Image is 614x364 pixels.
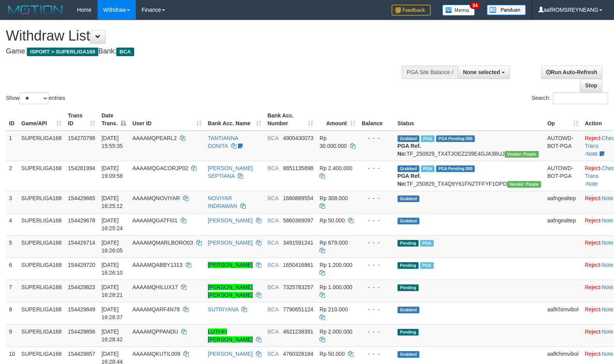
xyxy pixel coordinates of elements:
div: - - - [362,194,391,202]
span: PGA Pending [436,165,475,172]
a: Note [602,217,614,224]
img: MOTION_logo.png [6,4,65,16]
span: [DATE] 16:25:12 [101,195,123,209]
span: Rp 2.000.000 [319,328,352,335]
span: BCA [268,328,279,335]
span: BCA [268,217,279,224]
a: TANTIANNA DONITA [208,135,238,149]
span: 154429856 [68,328,95,335]
span: 154270798 [68,135,95,141]
td: 3 [6,191,18,213]
span: Grabbed [398,135,419,142]
span: PGA Pending [436,135,475,142]
span: Pending [398,284,419,291]
span: Marked by aafsoumeymey [420,240,434,247]
span: Vendor URL: https://trx4.1velocity.biz [505,151,539,158]
span: Rp 2.400.000 [319,165,352,171]
select: Showentries [20,92,49,104]
span: 154429720 [68,262,95,268]
b: PGA Ref. No: [398,143,421,157]
td: TF_250829_TX4Q9Y61FNZTFFYF1OPD [394,161,544,191]
b: PGA Ref. No: [398,173,421,187]
span: AAAAMQPPANDU [132,328,178,335]
div: PGA Site Balance / [402,66,458,79]
td: SUPERLIGA168 [18,257,65,280]
td: SUPERLIGA168 [18,235,65,257]
span: 154281994 [68,165,95,171]
a: Reject [585,135,600,141]
span: [DATE] 16:26:05 [101,240,123,254]
span: Grabbed [398,165,419,172]
td: SUPERLIGA168 [18,324,65,346]
a: Reject [585,195,600,201]
span: Pending [398,329,419,336]
span: BCA [268,135,279,141]
a: Note [602,351,614,357]
th: Game/API: activate to sort column ascending [18,108,65,131]
td: SUPERLIGA168 [18,161,65,191]
span: BCA [268,195,279,201]
span: [DATE] 16:28:42 [101,328,123,343]
div: - - - [362,350,391,358]
a: Note [586,181,598,187]
a: Run Auto-Refresh [541,66,602,79]
a: Note [602,306,614,313]
th: Date Trans.: activate to sort column descending [98,108,129,131]
button: None selected [458,66,510,79]
td: SUPERLIGA168 [18,280,65,302]
span: [DATE] 16:26:10 [101,262,123,276]
a: [PERSON_NAME] [208,240,253,246]
td: AUTOWD-BOT-PGA [544,161,582,191]
span: Copy 1650416861 to clipboard [283,262,313,268]
span: AAAAMQABBY1313 [132,262,182,268]
span: BCA [268,240,279,246]
span: [DATE] 16:28:37 [101,306,123,320]
h1: Withdraw List [6,28,401,44]
td: 2 [6,161,18,191]
a: [PERSON_NAME] [208,262,253,268]
span: AAAAMQHILUX17 [132,284,178,290]
th: Balance [358,108,394,131]
span: 34 [470,2,480,9]
img: Button%20Memo.svg [442,5,475,16]
span: Pending [398,262,419,269]
span: 154429857 [68,351,95,357]
span: Copy 5860369097 to clipboard [283,217,313,224]
th: ID [6,108,18,131]
a: Reject [585,165,600,171]
div: - - - [362,283,391,291]
span: BCA [268,351,279,357]
td: 5 [6,235,18,257]
span: Pending [398,240,419,247]
div: - - - [362,134,391,142]
span: [DATE] 15:55:35 [101,135,123,149]
span: Copy 7790651124 to clipboard [283,306,313,313]
th: Op: activate to sort column ascending [544,108,582,131]
th: Bank Acc. Number: activate to sort column ascending [264,108,317,131]
span: Vendor URL: https://trx4.1velocity.biz [507,181,541,188]
td: 7 [6,280,18,302]
span: Marked by aafmaleo [421,135,435,142]
th: User ID: activate to sort column ascending [129,108,204,131]
td: SUPERLIGA168 [18,131,65,161]
span: Grabbed [398,218,419,224]
td: SUPERLIGA168 [18,302,65,324]
a: Note [602,328,614,335]
span: Copy 4760328184 to clipboard [283,351,313,357]
span: [DATE] 16:28:21 [101,284,123,298]
td: aafngealtep [544,191,582,213]
a: Note [586,151,598,157]
label: Show entries [6,92,65,104]
td: 6 [6,257,18,280]
div: - - - [362,164,391,172]
a: Reject [585,262,600,268]
img: Feedback.jpg [392,5,431,16]
span: Marked by aafsoumeymey [420,262,434,269]
span: Rp 30.000.000 [319,135,347,149]
span: Rp 679.000 [319,240,348,246]
a: [PERSON_NAME] [PERSON_NAME] [208,284,253,298]
a: Reject [585,284,600,290]
span: Marked by aafnonsreyleab [421,165,435,172]
span: Rp 50.000 [319,217,345,224]
span: 154429665 [68,195,95,201]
